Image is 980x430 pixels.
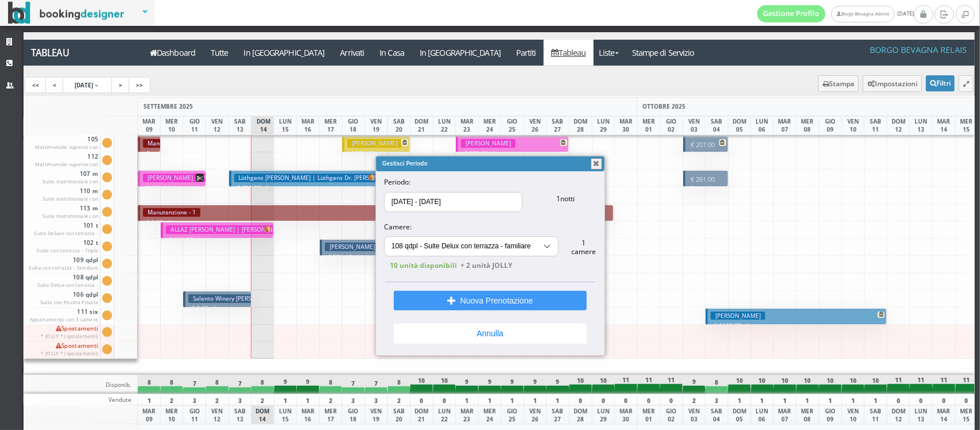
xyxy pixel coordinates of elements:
small: 4 notti [352,254,371,261]
div: 3 [365,394,388,405]
div: 7 [365,375,388,394]
div: 3 [705,394,729,405]
div: MAR 07 [773,405,797,424]
small: * JOLLY * (spostamenti) [41,333,99,339]
div: 10 [592,375,615,394]
div: DOM 28 [569,116,592,135]
div: GIO 25 [501,405,524,424]
a: Borgo Bevagna Admin [831,6,894,22]
div: 9 [274,375,297,394]
div: MER 24 [478,405,502,424]
small: Suite matrimoniale con terrazza [42,195,99,210]
div: SAB 04 [705,116,729,135]
p: € 261.00 [688,175,725,193]
div: GIO 02 [660,116,683,135]
div: MER 10 [160,116,184,135]
span: 113 m [26,205,100,222]
small: 2 notti [691,141,720,158]
div: MAR 14 [932,116,956,135]
div: GIO 11 [183,116,206,135]
img: room-undefined.png [264,225,272,233]
a: >> [129,77,150,93]
div: 11 [909,375,933,394]
a: Liste [594,40,624,66]
div: 7 [228,375,252,394]
p: € 1123.20 [711,321,884,330]
div: DOM 21 [410,116,433,135]
div: 10 [728,375,752,394]
div: GIO 02 [660,405,683,424]
div: 1 [296,394,320,405]
a: In [GEOGRAPHIC_DATA] [412,40,509,66]
div: SAB 20 [388,116,411,135]
div: camere [565,223,602,256]
small: * JOLLY * (spostamenti) [41,350,99,356]
b: 10 unità disponibili [390,260,512,270]
div: MER 08 [796,116,820,135]
div: 11 [614,375,638,394]
p: € 207.00 [688,140,725,158]
div: MER 15 [955,405,979,424]
div: 1 [478,394,502,405]
p: € 630.00 [166,235,270,244]
div: DOM 12 [887,116,911,135]
div: 8 [251,375,274,394]
div: MER 24 [478,116,502,135]
a: Stampe di Servizio [624,40,702,66]
small: 2 notti [691,176,720,193]
div: MAR 07 [773,116,797,135]
div: MAR 09 [137,405,161,424]
div: 2 [388,394,411,405]
div: LUN 22 [433,405,456,424]
p: € 931.40 [325,252,407,262]
div: Disponib. [24,375,138,394]
div: MAR 09 [137,116,161,135]
h3: [PERSON_NAME] | [PERSON_NAME] [143,174,250,182]
div: LUN 15 [274,116,297,135]
h4: BORGO BEVAGNA RELAIS [870,45,967,55]
div: DOM 21 [410,405,433,424]
small: Suite con terrazza - Tripla [37,247,98,254]
span: 101 t [26,222,100,239]
a: In [GEOGRAPHIC_DATA] [236,40,332,66]
div: DOM 14 [253,116,274,135]
button: [PERSON_NAME] | [PERSON_NAME] € 390.00 2 notti [138,170,206,187]
div: 9 [546,375,570,394]
a: Dashboard [142,40,203,66]
h3: [PERSON_NAME] [325,243,379,251]
div: 3 [228,394,252,405]
div: MER 15 [955,116,979,135]
button: Lüthgens [PERSON_NAME] | Lüthgens Dr. [PERSON_NAME] € 796.97 7 notti [229,170,388,187]
div: 8 [206,375,229,394]
div: notti [529,178,602,203]
div: 10 [569,375,592,394]
p: € 0.00 [188,304,247,313]
div: LUN 15 [274,405,297,424]
div: 2 [251,394,274,405]
div: VEN 19 [365,116,388,135]
div: 9 [501,375,524,394]
a: Tutte [203,40,237,66]
div: 7 [183,375,206,394]
div: LUN 13 [909,116,933,135]
span: + 2 unità JOLLY [460,260,512,270]
div: VEN 10 [842,116,865,135]
div: 0 [909,394,933,405]
p: € 354.35 [347,149,406,158]
div: 0 [614,394,638,405]
div: VEN 12 [206,405,229,424]
h3: Manutenzione - 1 [143,139,200,148]
a: << [25,77,47,93]
div: LUN 06 [751,116,774,135]
div: 0 [637,394,661,405]
span: SETTEMBRE 2025 [144,102,193,110]
div: 2 [206,394,229,405]
div: MAR 16 [296,116,320,135]
span: 105 [26,136,100,153]
div: 9 [524,375,547,394]
div: SAB 13 [228,405,252,424]
div: 11 [955,375,979,394]
h3: ALLAZ [PERSON_NAME] | [PERSON_NAME] [166,225,292,234]
div: SAB 11 [864,405,888,424]
div: DOM 05 [728,116,752,135]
